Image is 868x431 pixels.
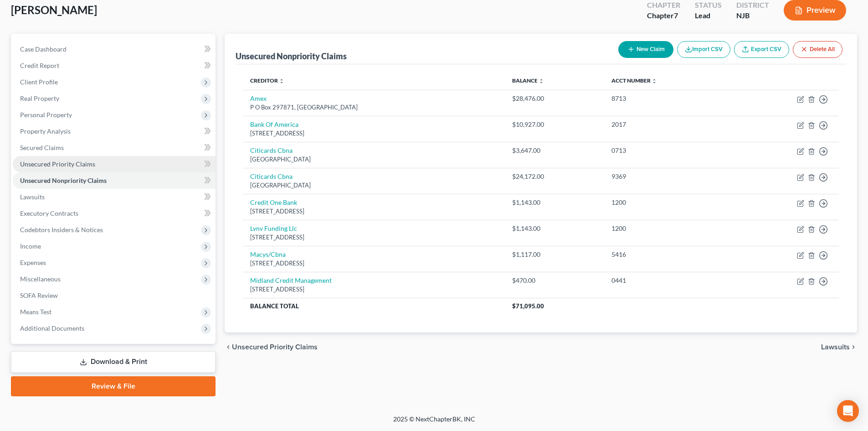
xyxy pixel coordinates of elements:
[611,198,726,207] div: 1200
[250,155,498,164] div: [GEOGRAPHIC_DATA]
[611,224,726,233] div: 1200
[13,57,216,74] a: Credit Report
[11,376,216,396] a: Review & File
[250,172,293,180] a: Citicards Cbna
[250,250,286,258] a: Macys/Cbna
[512,172,597,181] div: $24,172.00
[250,129,498,138] div: [STREET_ADDRESS]
[20,62,59,69] span: Credit Report
[250,198,297,206] a: Credit One Bank
[793,41,842,58] button: Delete All
[250,259,498,268] div: [STREET_ADDRESS]
[20,259,46,266] span: Expenses
[821,343,850,351] span: Lawsuits
[250,120,298,128] a: Bank Of America
[225,343,232,351] i: chevron_left
[734,41,789,58] a: Export CSV
[250,77,284,84] a: Creditor unfold_more
[225,343,318,351] button: chevron_left Unsecured Priority Claims
[20,275,61,283] span: Miscellaneous
[611,250,726,259] div: 5416
[20,94,59,102] span: Real Property
[236,51,347,62] div: Unsecured Nonpriority Claims
[512,146,597,155] div: $3,647.00
[611,172,726,181] div: 9369
[736,10,769,21] div: NJB
[20,78,58,86] span: Client Profile
[20,144,64,151] span: Secured Claims
[20,242,41,250] span: Income
[279,78,284,84] i: unfold_more
[243,298,505,314] th: Balance Total
[512,77,544,84] a: Balance unfold_more
[11,3,97,16] span: [PERSON_NAME]
[512,250,597,259] div: $1,117.00
[232,343,318,351] span: Unsecured Priority Claims
[250,285,498,294] div: [STREET_ADDRESS]
[250,233,498,242] div: [STREET_ADDRESS]
[677,41,730,58] button: Import CSV
[20,308,51,316] span: Means Test
[13,123,216,140] a: Property Analysis
[611,146,726,155] div: 0713
[20,160,95,168] span: Unsecured Priority Claims
[850,343,857,351] i: chevron_right
[618,41,673,58] button: New Claim
[512,120,597,129] div: $10,927.00
[13,189,216,205] a: Lawsuits
[20,111,72,119] span: Personal Property
[250,276,332,284] a: Midland Credit Management
[175,415,694,431] div: 2025 © NextChapterBK, INC
[250,181,498,190] div: [GEOGRAPHIC_DATA]
[250,103,498,112] div: P O Box 297871, [GEOGRAPHIC_DATA]
[539,78,544,84] i: unfold_more
[11,351,216,373] a: Download & Print
[512,198,597,207] div: $1,143.00
[837,400,859,422] div: Open Intercom Messenger
[512,276,597,285] div: $470.00
[13,140,216,156] a: Secured Claims
[20,177,107,184] span: Unsecured Nonpriority Claims
[20,45,67,53] span: Case Dashboard
[611,120,726,129] div: 2017
[611,276,726,285] div: 0441
[652,78,657,84] i: unfold_more
[674,11,678,20] span: 7
[20,127,71,135] span: Property Analysis
[611,77,657,84] a: Acct Number unfold_more
[250,207,498,216] div: [STREET_ADDRESS]
[647,10,680,21] div: Chapter
[611,94,726,103] div: 8713
[821,343,857,351] button: Lawsuits chevron_right
[20,209,78,217] span: Executory Contracts
[13,41,216,57] a: Case Dashboard
[250,224,297,232] a: Lvnv Funding Llc
[512,224,597,233] div: $1,143.00
[250,146,293,154] a: Citicards Cbna
[13,156,216,172] a: Unsecured Priority Claims
[20,291,58,299] span: SOFA Review
[250,94,267,102] a: Amex
[13,205,216,222] a: Executory Contracts
[512,302,544,310] span: $71,095.00
[20,226,103,234] span: Codebtors Insiders & Notices
[20,193,45,201] span: Lawsuits
[695,10,722,21] div: Lead
[13,172,216,189] a: Unsecured Nonpriority Claims
[20,324,84,332] span: Additional Documents
[13,287,216,304] a: SOFA Review
[512,94,597,103] div: $28,476.00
